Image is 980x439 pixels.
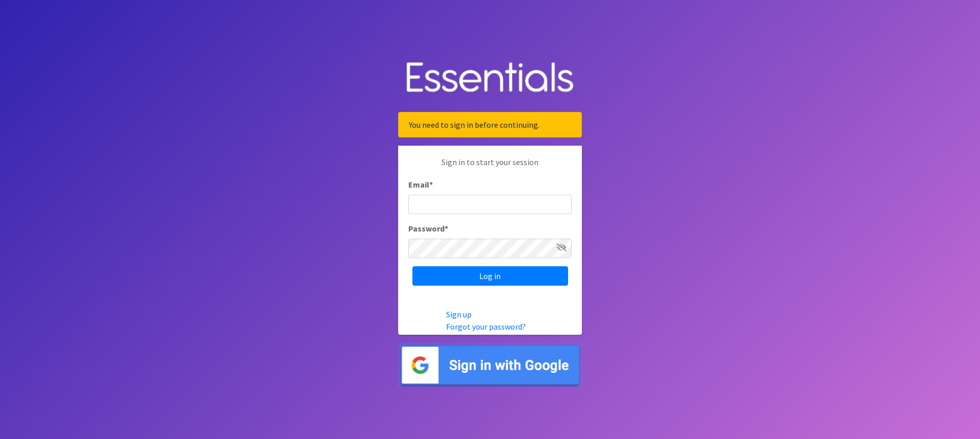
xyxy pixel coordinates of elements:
[446,309,472,319] a: Sign up
[408,222,448,235] label: Password
[398,112,582,137] div: You need to sign in before continuing.
[412,266,568,286] input: Log in
[408,156,572,178] p: Sign in to start your session
[398,52,582,104] img: Human Essentials
[445,223,448,234] abbr: required
[408,178,433,191] label: Email
[398,343,582,387] img: Sign in with Google
[446,321,526,332] a: Forgot your password?
[429,179,433,190] abbr: required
